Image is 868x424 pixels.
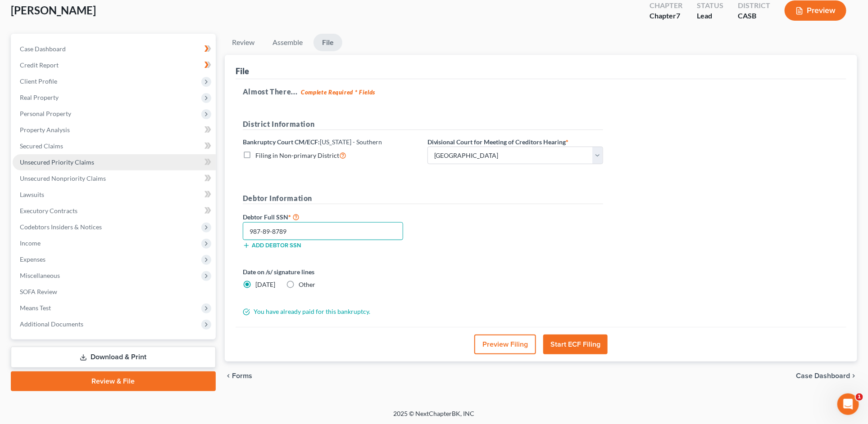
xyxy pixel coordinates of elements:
div: Status [697,0,723,11]
div: District [738,0,770,11]
a: Unsecured Nonpriority Claims [13,170,216,187]
span: Executory Contracts [20,207,77,214]
div: Chapter [650,11,682,21]
h5: Almost There... [243,86,839,97]
a: Lawsuits [13,187,216,203]
span: Lawsuits [20,191,44,198]
span: Income [20,239,41,247]
div: File [236,66,249,76]
i: chevron_right [850,372,857,379]
button: chevron_left Forms [225,372,264,379]
span: Codebtors Insiders & Notices [20,223,102,231]
span: Credit Report [20,61,59,69]
span: [PERSON_NAME] [11,4,96,17]
span: Unsecured Nonpriority Claims [20,174,106,182]
a: File [314,34,342,51]
span: Secured Claims [20,142,63,150]
span: Case Dashboard [796,372,850,379]
label: Debtor Full SSN [238,211,423,222]
a: SOFA Review [13,284,216,300]
a: Credit Report [13,57,216,73]
div: You have already paid for this bankruptcy. [238,307,608,316]
span: Miscellaneous [20,272,60,279]
a: Case Dashboard chevron_right [796,372,857,379]
span: Filing in Non-primary District [255,152,339,159]
div: Lead [697,11,723,21]
a: Unsecured Priority Claims [13,154,216,170]
span: SOFA Review [20,288,57,295]
input: XXX-XX-XXXX [243,222,403,240]
span: Unsecured Priority Claims [20,158,94,166]
label: Divisional Court for Meeting of Creditors Hearing [427,137,569,147]
div: Chapter [650,0,682,11]
span: 1 [856,393,863,401]
span: Expenses [20,255,45,263]
label: Bankruptcy Court CM/ECF: [243,137,382,147]
span: Forms [232,372,252,379]
button: Start ECF Filing [543,335,608,354]
a: Review [225,34,262,51]
a: Case Dashboard [13,41,216,57]
h5: Debtor Information [243,193,603,204]
span: Real Property [20,94,59,101]
a: Secured Claims [13,138,216,154]
span: Case Dashboard [20,45,66,53]
span: [US_STATE] - Southern [320,138,382,146]
i: chevron_left [225,372,232,379]
strong: Complete Required * Fields [301,89,375,96]
button: Preview Filing [474,335,536,354]
span: Means Test [20,304,51,312]
span: Other [299,281,315,288]
span: Additional Documents [20,320,83,328]
a: Executory Contracts [13,203,216,219]
span: [DATE] [255,281,275,288]
span: 7 [676,11,680,20]
iframe: Intercom live chat [837,393,859,415]
a: Property Analysis [13,122,216,138]
a: Assemble [265,34,310,51]
label: Date on /s/ signature lines [243,267,418,277]
span: Client Profile [20,77,57,85]
a: Download & Print [11,347,216,368]
a: Review & File [11,371,216,391]
span: Personal Property [20,110,71,117]
div: CASB [738,11,770,21]
h5: District Information [243,119,603,130]
button: Preview [785,0,846,21]
span: Property Analysis [20,126,70,134]
button: Add debtor SSN [243,242,301,249]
